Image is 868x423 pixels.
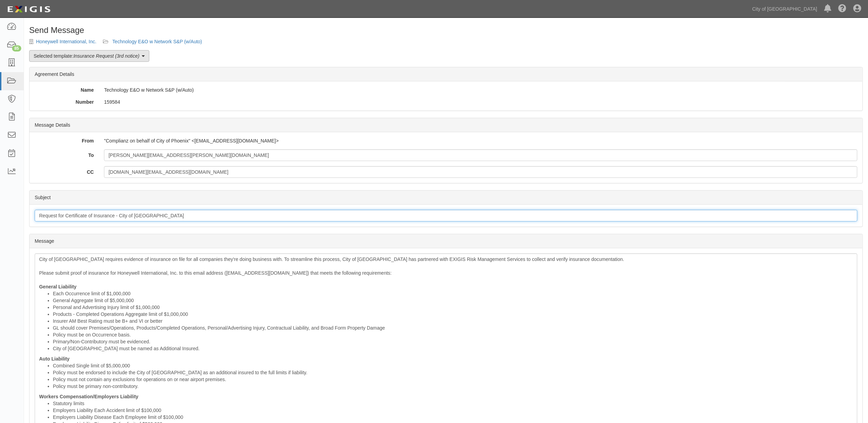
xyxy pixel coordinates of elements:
li: GL should cover Premises/Operations, Products/Completed Operations, Personal/Advertising Injury, ... [53,324,853,331]
label: To [30,149,99,159]
div: Agreement Details [30,67,863,81]
li: City of [GEOGRAPHIC_DATA] must be named as Additional Insured. [53,345,853,352]
div: Message Details [30,118,863,132]
a: Honeywell International, Inc. [36,39,96,44]
strong: Number [76,99,94,105]
label: CC [30,166,99,175]
div: Technology E&O w Network S&P (w/Auto) [99,87,863,93]
input: Separate multiple email addresses with a comma [104,149,857,161]
img: logo-5460c22ac91f19d4615b14bd174203de0afe785f0fc80cf4dbbc73dc1793850b.png [5,3,53,15]
input: Separate multiple email addresses with a comma [104,166,857,178]
h1: Send Message [29,26,863,35]
li: Employers Liability Disease Each Employee limit of $100,000 [53,414,853,421]
li: Products - Completed Operations Aggregate limit of $1,000,000 [53,311,853,318]
div: 159584 [99,99,863,105]
a: Selected template: [29,50,149,62]
li: Statutory limits [53,400,853,407]
li: Combined Single limit of $5,000,000 [53,362,853,369]
strong: Name [81,87,94,93]
a: Technology E&O w Network S&P (w/Auto) [112,39,202,44]
div: 85 [12,45,21,52]
strong: From [82,138,94,144]
li: Personal and Advertising Injury limit of $1,000,000 [53,304,853,311]
strong: Workers Compensation/Employers Liability [39,394,138,399]
strong: General Liability [39,284,77,289]
strong: Auto Liability [39,356,70,362]
em: Insurance Request (3rd notice) [73,53,139,59]
div: Message [30,234,863,248]
a: City of [GEOGRAPHIC_DATA] [749,2,821,16]
li: Policy must not contain any exclusions for operations on or near airport premises. [53,376,853,383]
li: Policy must be endorsed to include the City of [GEOGRAPHIC_DATA] as an additional insured to the ... [53,369,853,376]
li: Employers Liability Each Accident limit of $100,000 [53,407,853,414]
li: Policy must be on Occurrence basis. [53,331,853,338]
li: Each Occurrence limit of $1,000,000 [53,290,853,297]
div: Subject [30,191,863,205]
li: Policy must be primary non-contributory. [53,383,853,390]
div: "Complianz on behalf of City of Phoenix" <[EMAIL_ADDRESS][DOMAIN_NAME]> [99,137,863,144]
li: Insurer AM Best Rating must be B+ and VI or better [53,318,853,324]
li: General Aggregate limit of $5,000,000 [53,297,853,304]
i: Help Center - Complianz [838,5,846,13]
li: Primary/Non-Contributory must be evidenced. [53,338,853,345]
